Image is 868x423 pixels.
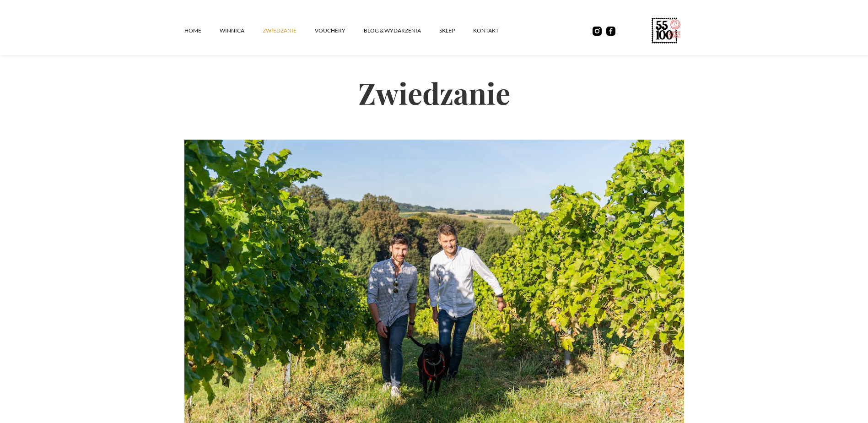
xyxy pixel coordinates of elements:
[473,17,517,44] a: kontakt
[439,17,473,44] a: SKLEP
[315,17,364,44] a: vouchery
[220,17,263,44] a: winnica
[184,17,220,44] a: Home
[263,17,315,44] a: ZWIEDZANIE
[364,17,439,44] a: Blog & Wydarzenia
